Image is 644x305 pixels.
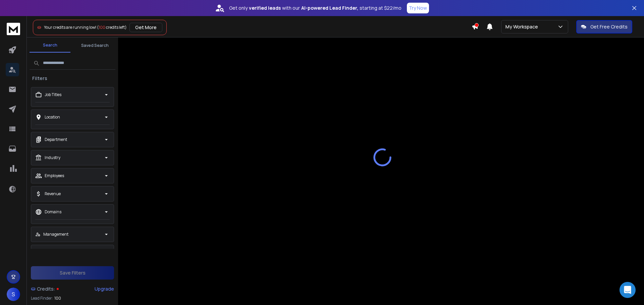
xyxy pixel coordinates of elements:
[409,5,427,11] p: Try Now
[95,286,114,292] div: Upgrade
[407,3,429,13] button: Try Now
[31,296,53,301] p: Lead Finder:
[7,288,20,301] button: S
[45,115,60,120] p: Location
[43,232,68,237] p: Management
[45,137,67,142] p: Department
[99,24,105,30] span: 100
[45,92,61,97] p: Job Titles
[30,75,50,82] h3: Filters
[31,282,114,296] a: Credits:Upgrade
[45,191,61,197] p: Revenue
[45,155,60,160] p: Industry
[54,296,61,301] span: 100
[37,286,55,292] span: Credits:
[229,5,401,11] p: Get only with our starting at $22/mo
[620,282,636,298] div: Open Intercom Messenger
[249,5,281,11] strong: verified leads
[45,209,61,215] p: Domains
[74,39,115,52] button: Saved Search
[576,20,632,33] button: Get Free Credits
[129,23,162,32] button: Get More
[7,23,20,35] img: logo
[97,24,127,30] span: ( credits left)
[30,39,70,53] button: Search
[45,173,64,178] p: Employees
[505,23,541,30] p: My Workspace
[44,24,96,30] span: Your credits are running low!
[301,5,358,11] strong: AI-powered Lead Finder,
[590,23,628,30] p: Get Free Credits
